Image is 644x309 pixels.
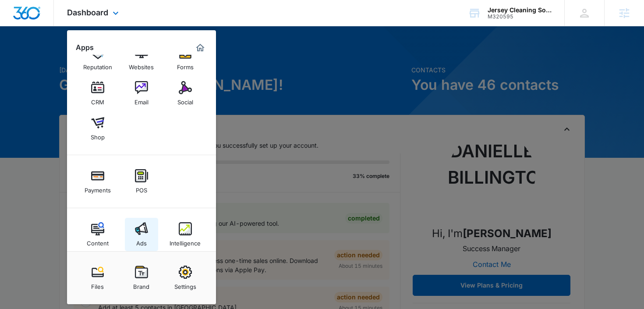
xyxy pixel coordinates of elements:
img: tab_domain_overview_orange.svg [24,51,31,58]
div: POS [136,182,147,194]
a: Files [81,261,114,295]
a: Settings [169,261,202,295]
a: Marketing 360® Dashboard [193,41,207,55]
div: Domain: [DOMAIN_NAME] [23,23,96,30]
a: Shop [81,112,114,145]
div: Settings [174,279,196,290]
div: v 4.0.25 [25,14,43,21]
a: Websites [125,42,158,75]
div: Shop [91,129,105,141]
div: Ads [136,235,147,247]
img: logo_orange.svg [14,14,21,21]
a: Brand [125,261,158,295]
span: Dashboard [67,8,108,17]
a: POS [125,165,158,198]
div: Social [177,94,193,106]
img: website_grey.svg [14,23,21,30]
h2: Apps [76,43,94,52]
div: Content [87,235,109,247]
a: Social [169,77,202,110]
img: tab_keywords_by_traffic_grey.svg [87,51,94,58]
a: Forms [169,42,202,75]
div: Websites [129,59,154,71]
a: Content [81,218,114,251]
div: Reputation [83,59,112,71]
div: Brand [133,279,149,290]
div: Payments [85,182,111,194]
a: Payments [81,165,114,198]
div: account id [488,14,552,20]
div: account name [488,7,552,14]
div: Domain Overview [33,52,78,57]
div: Email [134,94,149,106]
div: Keywords by Traffic [97,52,148,57]
a: Intelligence [169,218,202,251]
a: Reputation [81,42,114,75]
a: Email [125,77,158,110]
a: CRM [81,77,114,110]
div: Intelligence [170,235,201,247]
div: CRM [91,94,104,106]
a: Ads [125,218,158,251]
div: Files [91,279,104,290]
div: Forms [177,59,194,71]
